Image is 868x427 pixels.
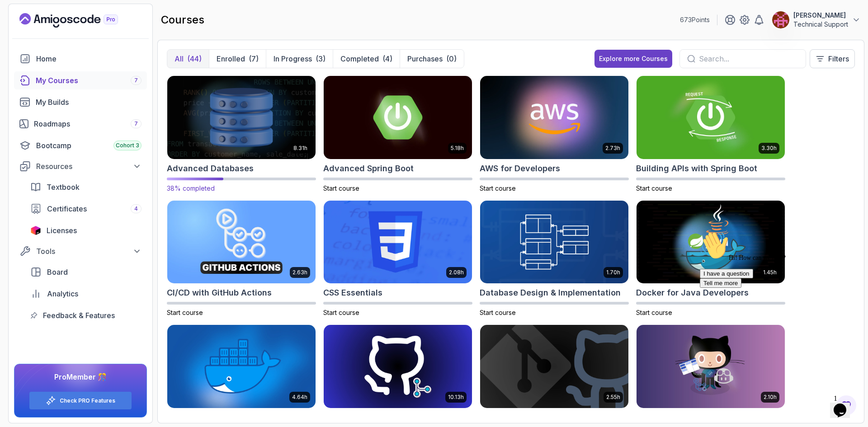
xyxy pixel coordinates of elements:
span: Start course [167,309,203,316]
a: Advanced Databases card8.31hAdvanced Databases38% completed [167,75,316,193]
button: Tools [14,243,147,259]
a: analytics [25,285,147,303]
p: Enrolled [217,53,245,64]
div: Home [36,53,142,64]
img: :wave: [4,4,33,33]
h2: Building APIs with Spring Boot [636,162,757,175]
span: 7 [134,120,138,127]
div: (3) [316,53,325,64]
p: 1.70h [606,269,620,276]
div: (44) [187,53,202,64]
span: Hi! How can we help? [4,27,90,34]
div: 👋Hi! How can we help?I have a questionTell me more [4,4,166,61]
p: 673 Points [680,15,710,24]
p: 2.08h [449,269,464,276]
div: (4) [382,53,392,64]
p: 3.30h [761,145,777,152]
span: Start course [480,184,516,192]
button: All(44) [167,50,209,68]
img: Building APIs with Spring Boot card [637,76,785,159]
h2: Docker for Java Developers [636,286,749,299]
p: 5.18h [451,145,464,152]
button: Enrolled(7) [209,50,266,68]
iframe: chat widget [696,227,859,386]
p: Completed [340,53,379,64]
h2: Database Design & Implementation [480,286,621,299]
p: 2.73h [605,145,620,152]
p: Filters [828,53,849,64]
h2: CI/CD with GitHub Actions [167,286,272,299]
p: 2.55h [606,394,620,401]
button: Resources [14,158,147,174]
h2: AWS for Developers [480,162,560,175]
p: 4.64h [292,394,307,401]
span: Analytics [47,288,78,299]
a: licenses [25,221,147,239]
a: builds [14,93,147,111]
button: I have a question [4,42,57,51]
img: jetbrains icon [30,226,41,235]
span: Licenses [47,225,77,236]
span: Certificates [47,203,87,214]
h2: GitHub Toolkit [636,411,693,424]
img: Git for Professionals card [324,325,472,408]
img: GitHub Toolkit card [637,325,785,408]
p: Purchases [407,53,443,64]
h2: Git & GitHub Fundamentals [480,411,587,424]
div: My Courses [36,75,142,86]
p: All [175,53,184,64]
span: Start course [636,184,672,192]
h2: courses [161,13,204,27]
a: textbook [25,178,147,196]
span: Start course [323,309,359,316]
div: Roadmaps [34,118,142,129]
h2: Docker For Professionals [167,411,267,424]
a: bootcamp [14,136,147,155]
a: roadmaps [14,115,147,133]
div: Bootcamp [36,140,142,151]
a: Landing page [19,13,139,28]
span: Start course [636,309,672,316]
a: Check PRO Features [60,397,115,404]
button: Completed(4) [333,50,400,68]
button: user profile image[PERSON_NAME]Technical Support [772,11,861,29]
span: Board [47,267,68,277]
img: user profile image [772,11,789,28]
img: Advanced Databases card [164,74,319,161]
input: Search... [699,53,798,64]
span: Start course [323,184,359,192]
p: 2.63h [292,269,307,276]
p: 2.10h [764,394,777,401]
span: 4 [134,205,138,212]
img: AWS for Developers card [480,76,628,159]
p: 8.31h [293,145,307,152]
span: 38% completed [167,184,215,192]
span: 7 [134,77,138,84]
img: Docker For Professionals card [167,325,316,408]
button: Purchases(0) [400,50,464,68]
p: [PERSON_NAME] [793,11,848,20]
img: Docker for Java Developers card [637,201,785,284]
span: Feedback & Features [43,310,115,321]
button: Filters [810,49,855,68]
a: home [14,50,147,68]
a: feedback [25,306,147,324]
a: courses [14,71,147,89]
iframe: chat widget [830,391,859,418]
div: Explore more Courses [599,54,668,63]
img: CSS Essentials card [324,201,472,284]
p: In Progress [274,53,312,64]
a: certificates [25,200,147,218]
img: Git & GitHub Fundamentals card [480,325,628,408]
h2: Advanced Spring Boot [323,162,414,175]
h2: Git for Professionals [323,411,406,424]
div: (0) [446,53,457,64]
h2: CSS Essentials [323,286,382,299]
p: 10.13h [448,394,464,401]
img: CI/CD with GitHub Actions card [167,201,316,284]
button: Explore more Courses [594,50,672,68]
span: Start course [480,309,516,316]
div: (7) [249,53,259,64]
